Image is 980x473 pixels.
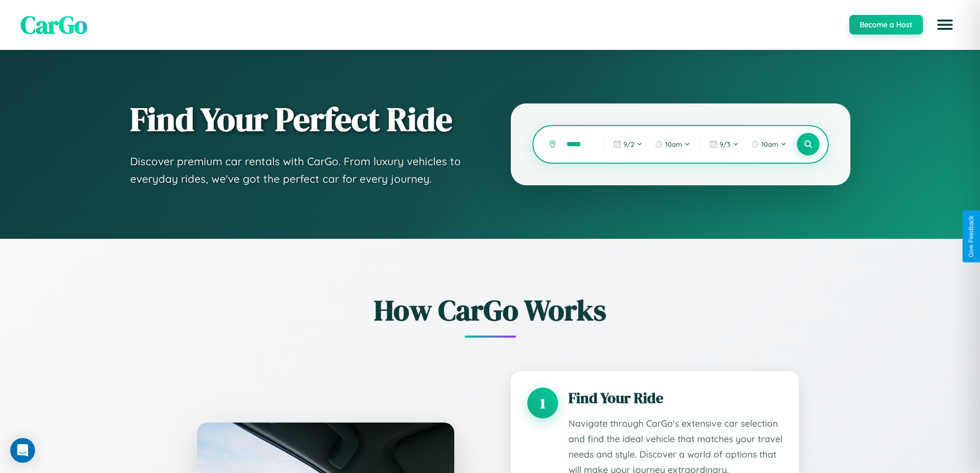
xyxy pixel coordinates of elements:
button: 10am [746,136,792,152]
button: 10am [650,136,696,152]
h1: Find Your Perfect Ride [130,101,470,137]
span: 10am [665,140,682,148]
button: Become a Host [849,15,923,34]
button: 9/3 [704,136,744,152]
div: Give Feedback [968,216,975,257]
div: Open Intercom Messenger [10,438,35,463]
div: 1 [527,388,558,418]
button: Open menu [931,10,959,39]
p: Discover premium car rentals with CarGo. From luxury vehicles to everyday rides, we've got the pe... [130,153,470,187]
span: CarGo [21,8,87,42]
h2: How CarGo Works [182,290,799,330]
span: 9 / 3 [720,140,730,148]
span: 9 / 2 [623,140,634,148]
span: 10am [761,140,778,148]
button: 9/2 [608,136,648,152]
h3: Find Your Ride [568,388,782,408]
